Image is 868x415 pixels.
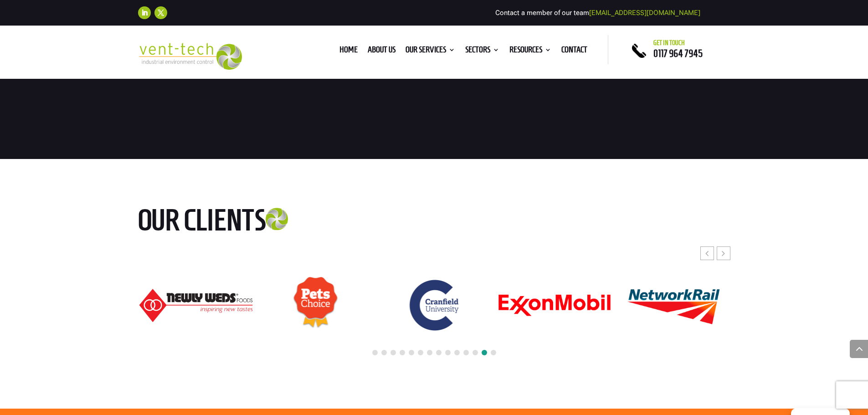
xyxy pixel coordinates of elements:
div: 20 / 24 [378,275,492,335]
span: Get in touch [653,39,685,46]
div: Next slide [717,246,730,260]
div: 18 / 24 [139,288,253,323]
img: Pets Choice [293,277,338,334]
img: Newly-Weds_Logo [139,289,252,322]
a: About us [368,46,395,56]
a: Resources [509,46,551,56]
a: Contact [561,46,587,56]
span: Contact a member of our team [495,9,700,17]
div: Previous slide [700,246,714,260]
img: Cranfield University logo [406,276,465,335]
a: Sectors [465,46,499,56]
a: Follow on LinkedIn [138,6,151,19]
a: [EMAIL_ADDRESS][DOMAIN_NAME] [589,9,700,17]
div: 22 / 24 [617,278,731,332]
div: 19 / 24 [258,276,372,334]
img: 2023-09-27T08_35_16.549ZVENT-TECH---Clear-background [138,43,242,70]
a: Home [339,46,358,56]
a: 0117 964 7945 [653,48,703,59]
a: Follow on X [154,6,167,19]
a: Our Services [406,46,455,56]
img: Network Rail logo [617,278,730,332]
div: 21 / 24 [498,293,611,317]
h2: Our clients [138,205,334,240]
img: ExonMobil logo [498,294,611,317]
